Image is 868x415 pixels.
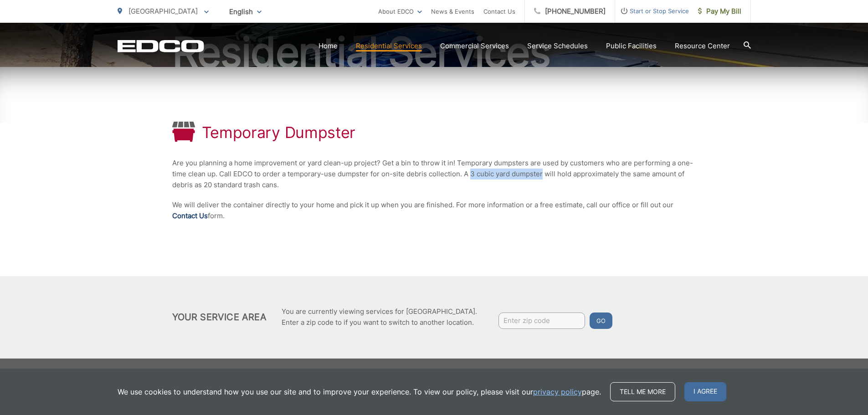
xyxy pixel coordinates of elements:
[118,40,204,52] a: EDCD logo. Return to the homepage.
[202,123,356,142] h1: Temporary Dumpster
[606,41,657,51] a: Public Facilities
[698,6,741,17] span: Pay My Bill
[172,312,267,323] h2: Your Service Area
[533,386,582,397] a: privacy policy
[590,313,612,329] button: Go
[222,4,268,20] span: English
[282,306,477,328] p: You are currently viewing services for [GEOGRAPHIC_DATA]. Enter a zip code to if you want to swit...
[128,7,198,15] span: [GEOGRAPHIC_DATA]
[172,210,208,221] a: Contact Us
[172,158,696,190] p: Are you planning a home improvement or yard clean-up project? Get a bin to throw it in! Temporary...
[378,6,422,17] a: About EDCO
[118,386,601,397] p: We use cookies to understand how you use our site and to improve your experience. To view our pol...
[527,41,588,51] a: Service Schedules
[318,41,338,51] a: Home
[684,382,726,401] span: I agree
[431,6,474,17] a: News & Events
[610,382,675,401] a: Tell me more
[172,200,696,221] p: We will deliver the container directly to your home and pick it up when you are finished. For mor...
[440,41,509,51] a: Commercial Services
[498,313,585,329] input: Enter zip code
[675,41,730,51] a: Resource Center
[483,6,515,17] a: Contact Us
[356,41,422,51] a: Residential Services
